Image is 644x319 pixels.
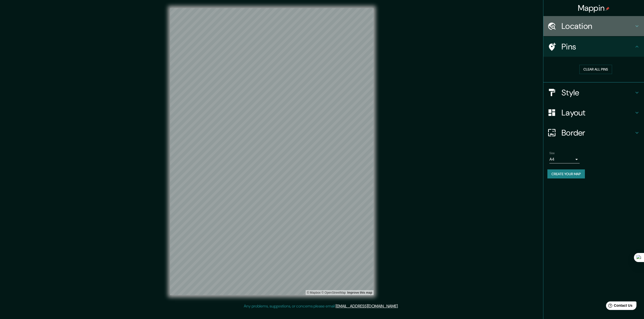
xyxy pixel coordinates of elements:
p: Any problems, suggestions, or concerns please email . [244,303,398,309]
a: OpenStreetMap [321,291,346,294]
h4: Pins [561,42,634,52]
a: Mapbox [307,291,321,294]
button: Create your map [547,169,585,179]
label: Size [549,151,555,155]
div: Layout [543,103,644,123]
h4: Mappin [578,3,610,13]
a: [EMAIL_ADDRESS][DOMAIN_NAME] [336,303,398,309]
h4: Layout [561,108,634,118]
div: Border [543,123,644,143]
a: Map feedback [347,291,372,294]
div: Style [543,83,644,103]
div: Location [543,16,644,36]
h4: Location [561,21,634,31]
h4: Border [561,128,634,138]
div: . [398,303,399,309]
div: Pins [543,37,644,57]
button: Clear all pins [579,65,612,74]
iframe: Help widget launcher [599,299,638,313]
canvas: Map [170,8,374,295]
h4: Style [561,88,634,98]
img: pin-icon.png [606,7,610,11]
div: . [399,303,400,309]
div: A4 [549,155,580,163]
